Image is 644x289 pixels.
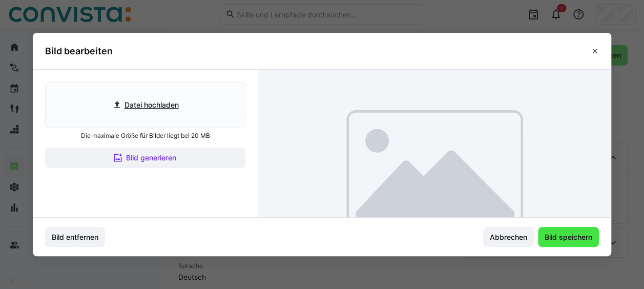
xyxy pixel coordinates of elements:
[483,227,534,247] button: Abbrechen
[258,70,611,269] img: image-placeholder.svg
[124,153,178,163] span: Bild generieren
[488,232,529,242] span: Abbrechen
[543,232,594,242] span: Bild speichern
[45,45,113,57] h3: Bild bearbeiten
[538,227,599,247] button: Bild speichern
[45,148,245,168] button: Bild generieren
[45,227,105,247] button: Bild entfernen
[50,232,100,242] span: Bild entfernen
[81,132,210,139] span: Die maximale Größe für Bilder liegt bei 20 MB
